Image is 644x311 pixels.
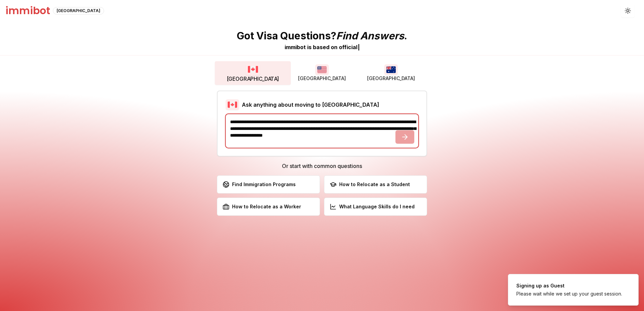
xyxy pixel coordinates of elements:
[227,75,279,83] span: [GEOGRAPHIC_DATA]
[330,181,410,188] div: How to Relocate as a Student
[237,30,407,42] p: Got Visa Questions? .
[226,99,239,110] img: Canada flag
[324,198,427,216] button: What Language Skills do I need
[5,5,50,17] h1: immibot
[313,44,357,50] span: b a s e d o n o f f i c i a l
[330,203,415,210] div: What Language Skills do I need
[217,162,427,170] h3: Or start with common questions
[516,290,622,297] div: Please wait while we set up your guest session.
[246,63,260,75] img: Canada flag
[315,64,329,75] img: USA flag
[336,30,404,42] span: Find Answers
[223,181,296,188] div: Find Immigration Programs
[217,198,320,216] button: How to Relocate as a Worker
[358,44,360,50] span: |
[53,7,104,14] div: [GEOGRAPHIC_DATA]
[242,101,379,109] h2: Ask anything about moving to [GEOGRAPHIC_DATA]
[516,282,622,289] div: Signing up as Guest
[367,75,415,82] span: [GEOGRAPHIC_DATA]
[223,203,301,210] div: How to Relocate as a Worker
[384,64,398,75] img: Australia flag
[217,175,320,194] button: Find Immigration Programs
[324,175,427,194] button: How to Relocate as a Student
[298,75,346,82] span: [GEOGRAPHIC_DATA]
[285,43,312,51] div: immibot is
